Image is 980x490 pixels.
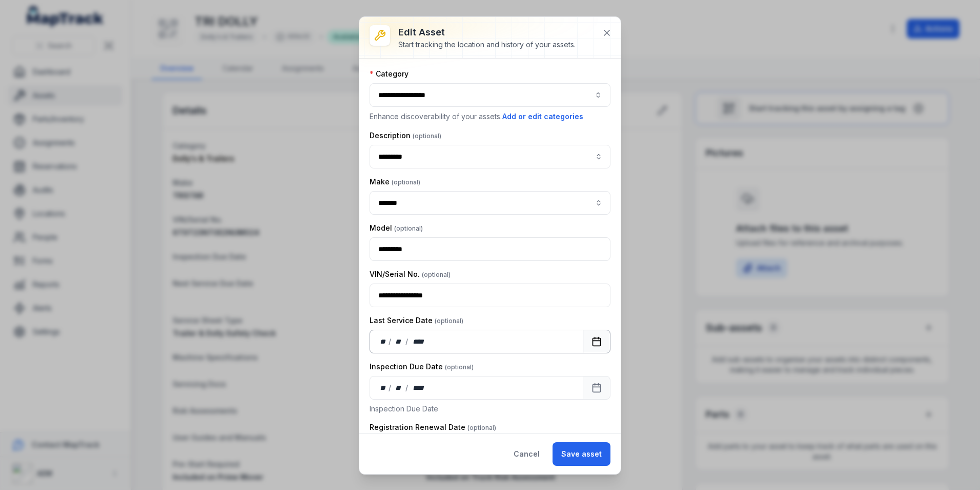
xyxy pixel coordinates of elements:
[392,336,406,347] div: month,
[378,336,389,347] div: day,
[405,336,409,347] div: /
[389,336,392,347] div: /
[370,269,451,279] label: VIN/Serial No.
[405,383,409,393] div: /
[370,422,496,432] label: Registration Renewal Date
[370,130,441,141] label: Description
[505,442,548,466] button: Cancel
[370,362,474,372] label: Inspection Due Date
[370,145,610,168] input: asset-edit:description-label
[583,330,610,353] button: Calendar
[370,223,423,233] label: Model
[370,69,409,79] label: Category
[409,383,428,393] div: year,
[502,111,584,122] button: Add or edit categories
[389,383,392,393] div: /
[392,383,406,393] div: month,
[370,177,420,187] label: Make
[370,315,463,326] label: Last Service Date
[378,383,389,393] div: day,
[398,40,576,50] div: Start tracking the location and history of your assets.
[370,191,610,215] input: asset-edit:cf[8261eee4-602e-4976-b39b-47b762924e3f]-label
[370,404,610,414] p: Inspection Due Date
[409,336,428,347] div: year,
[398,25,576,40] h3: Edit asset
[583,376,610,400] button: Calendar
[370,111,610,122] p: Enhance discoverability of your assets.
[553,442,610,466] button: Save asset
